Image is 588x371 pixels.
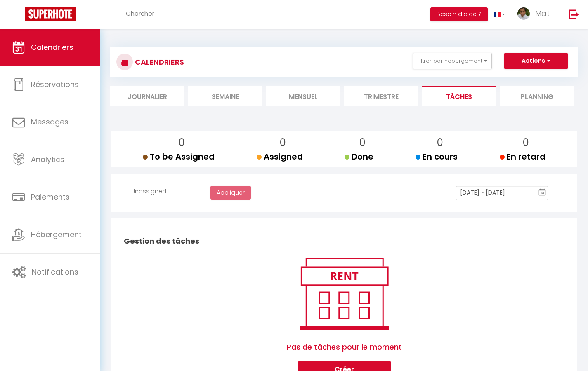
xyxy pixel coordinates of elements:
[422,135,458,150] p: 0
[292,254,397,333] img: rent.png
[430,7,488,21] button: Besoin d'aide ?
[210,186,251,200] button: Appliquer
[504,53,568,69] button: Actions
[456,186,548,200] input: Select Date Range
[506,135,545,150] p: 0
[126,9,154,18] span: Chercher
[500,86,574,106] li: Planning
[500,151,545,162] span: En retard
[133,53,184,71] h3: CALENDRIERS
[31,42,73,52] span: Calendriers
[263,135,303,150] p: 0
[535,8,550,19] span: Mat
[143,151,215,162] span: To be Assigned
[188,86,262,106] li: Semaine
[413,53,492,69] button: Filtrer par hébergement
[31,117,68,127] span: Messages
[122,228,567,254] h2: Gestion des tâches
[31,79,79,89] span: Réservations
[32,267,78,277] span: Notifications
[422,86,496,106] li: Tâches
[344,86,418,106] li: Trimestre
[7,3,31,28] button: Ouvrir le widget de chat LiveChat
[149,135,215,150] p: 0
[517,7,530,20] img: ...
[541,191,545,195] text: 10
[31,229,82,240] span: Hébergement
[25,7,76,21] img: Super Booking
[110,86,184,106] li: Journalier
[416,151,458,162] span: En cours
[287,333,402,361] span: Pas de tâches pour le moment
[257,151,303,162] span: Assigned
[569,9,579,19] img: logout
[266,86,340,106] li: Mensuel
[345,151,373,162] span: Done
[351,135,373,150] p: 0
[31,192,70,202] span: Paiements
[31,154,64,164] span: Analytics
